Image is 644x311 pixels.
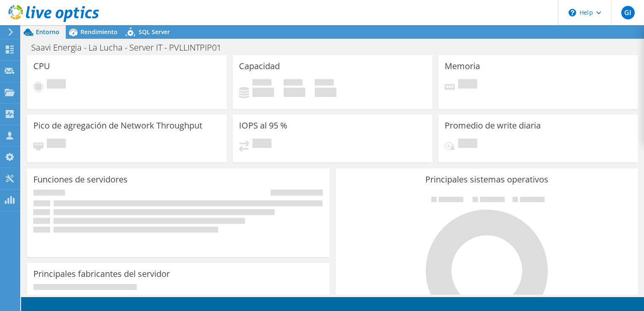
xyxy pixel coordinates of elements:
[33,62,50,71] h3: CPU
[33,175,128,184] h3: Funciones de servidores
[239,62,280,71] h3: Capacidad
[315,79,334,88] span: Total
[139,28,170,36] span: SQL Server
[445,121,541,130] h3: Promedio de write diaria
[47,139,66,150] span: Pendiente
[252,139,271,150] span: Pendiente
[458,79,477,91] span: Pendiente
[33,121,202,130] h3: Pico de agregación de Network Throughput
[284,88,305,97] h4: 0 GiB
[315,88,336,97] h4: 0 GiB
[458,139,477,150] span: Pendiente
[284,79,303,88] span: Libre
[27,43,234,52] h1: Saavi Energia - La Lucha - Server IT - PVLLINTPIP01
[36,28,59,36] span: Entorno
[252,79,271,88] span: Used
[239,121,287,130] h3: IOPS al 95 %
[80,28,118,36] span: Rendimiento
[621,6,635,19] span: GI
[47,79,66,91] span: Pendiente
[342,175,632,184] h3: Principales sistemas operativos
[33,269,170,279] h3: Principales fabricantes del servidor
[569,9,576,16] svg: \n
[252,88,274,97] h4: 0 GiB
[445,62,480,71] h3: Memoria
